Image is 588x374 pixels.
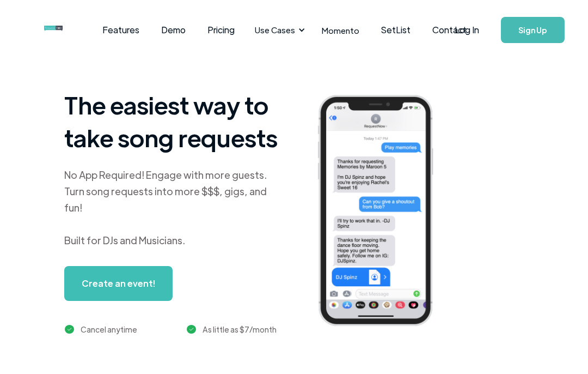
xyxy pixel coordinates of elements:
div: Use Cases [255,24,295,36]
a: Create an event! [64,266,173,301]
a: Momento [311,14,370,46]
img: requestnow logo [44,26,83,31]
img: green checkmark [187,325,196,334]
a: Features [91,13,150,47]
a: Contact [421,13,477,47]
a: Sign Up [501,17,565,43]
a: Pricing [197,13,246,47]
a: Demo [150,13,197,47]
h1: The easiest way to take song requests [64,88,280,154]
div: Cancel anytime [81,323,137,336]
a: Log In [444,11,490,49]
div: As little as $7/month [203,323,277,336]
div: Use Cases [248,13,308,47]
img: green checkmark [65,325,74,334]
a: SetList [370,13,421,47]
div: No App Required! Engage with more guests. Turn song requests into more $$$, gigs, and fun! Built ... [64,167,280,249]
a: home [44,19,64,41]
img: iphone screenshot [308,89,457,335]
